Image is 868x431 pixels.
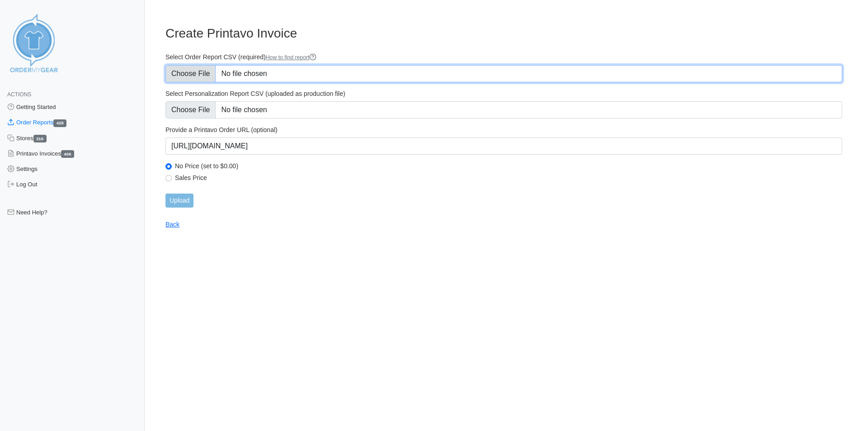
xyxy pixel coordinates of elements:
span: 316 [33,135,47,142]
label: Select Personalization Report CSV (uploaded as production file) [165,90,842,98]
span: 426 [53,119,66,127]
a: How to find report [266,54,317,61]
label: Select Order Report CSV (required) [165,53,842,62]
a: Back [165,221,179,228]
input: Upload [165,194,193,208]
label: Provide a Printavo Order URL (optional) [165,126,842,134]
span: 406 [61,150,74,158]
label: No Price (set to $0.00) [175,162,842,170]
span: Actions [7,91,31,98]
h3: Create Printavo Invoice [165,26,842,41]
input: https://www.printavo.com/invoices/1234567 [165,137,842,155]
label: Sales Price [175,174,842,182]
